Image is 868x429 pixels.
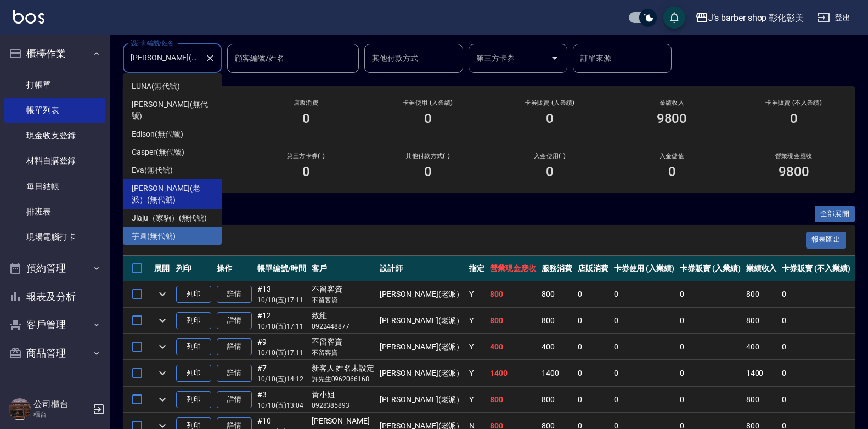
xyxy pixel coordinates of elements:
h3: 0 [424,111,432,126]
button: 報表匯出 [806,232,847,249]
th: 設計師 [377,256,466,281]
td: 800 [743,308,780,334]
td: 0 [575,360,611,386]
td: 0 [575,387,611,413]
button: 客戶管理 [4,311,105,339]
div: 不留客資 [312,336,375,348]
td: 0 [779,360,853,386]
p: 10/10 (五) 17:11 [257,348,306,358]
td: 800 [539,387,575,413]
h2: 入金使用(-) [502,153,598,160]
td: Y [466,387,487,413]
h2: 其他付款方式(-) [380,153,476,160]
h2: 業績收入 [624,99,719,106]
a: 材料自購登錄 [4,148,105,173]
p: 0928385893 [312,400,375,410]
th: 營業現金應收 [487,256,539,281]
h3: 0 [790,111,798,126]
th: 業績收入 [743,256,780,281]
label: 設計師編號/姓名 [131,39,173,47]
td: [PERSON_NAME](老派） [377,281,466,307]
td: 0 [611,387,678,413]
th: 卡券販賣 (不入業績) [779,256,853,281]
span: 訂單列表 [136,235,806,246]
div: 不留客資 [312,284,375,295]
a: 詳情 [217,312,252,329]
span: [PERSON_NAME](老派） (無代號) [132,183,213,206]
td: 800 [539,308,575,334]
td: [PERSON_NAME](老派） [377,334,466,360]
button: save [663,7,685,29]
a: 排班表 [4,199,105,224]
a: 報表匯出 [806,234,847,245]
button: 列印 [176,391,211,408]
h3: 0 [302,111,310,126]
span: Casper (無代號) [132,146,184,158]
a: 詳情 [217,365,252,382]
td: 0 [677,387,743,413]
td: 0 [677,281,743,307]
h3: 9800 [657,111,687,126]
span: Edison (無代號) [132,128,183,140]
td: #12 [255,308,309,334]
td: 0 [779,334,853,360]
td: Y [466,308,487,334]
td: 0 [611,360,678,386]
div: J’s barber shop 彰化彰美 [708,11,804,25]
td: #7 [255,360,309,386]
h3: 0 [424,164,432,179]
p: 10/10 (五) 13:04 [257,400,306,410]
button: 櫃檯作業 [4,39,105,68]
td: 1400 [743,360,780,386]
button: 全部展開 [815,206,855,223]
a: 詳情 [217,391,252,408]
th: 操作 [214,256,255,281]
th: 帳單編號/時間 [255,256,309,281]
a: 帳單列表 [4,98,105,123]
button: Open [546,49,563,67]
td: 1400 [487,360,539,386]
th: 卡券使用 (入業績) [611,256,678,281]
h2: 卡券使用 (入業績) [380,99,476,106]
button: J’s barber shop 彰化彰美 [691,7,808,29]
td: [PERSON_NAME](老派） [377,360,466,386]
td: 800 [487,281,539,307]
a: 詳情 [217,338,252,355]
div: 黃小姐 [312,389,375,400]
td: 0 [575,334,611,360]
h2: 第三方卡券(-) [258,153,353,160]
button: 列印 [176,286,211,303]
a: 現場電腦打卡 [4,224,105,250]
td: 0 [677,334,743,360]
td: [PERSON_NAME](老派） [377,308,466,334]
p: 10/10 (五) 14:12 [257,374,306,384]
td: Y [466,281,487,307]
span: [PERSON_NAME] (無代號) [132,99,213,122]
img: Logo [13,10,44,24]
div: 致維 [312,310,375,321]
td: 0 [779,281,853,307]
span: Jiaju（家駒） (無代號) [132,212,207,224]
td: Y [466,334,487,360]
th: 展開 [151,256,173,281]
td: 0 [611,308,678,334]
button: 報表及分析 [4,283,105,311]
td: 800 [487,387,539,413]
button: 登出 [813,8,855,28]
button: 預約管理 [4,254,105,283]
p: 許先生0962066168 [312,374,375,384]
p: 不留客資 [312,348,375,358]
div: 新客人 姓名未設定 [312,363,375,374]
td: #13 [255,281,309,307]
h2: 店販消費 [258,99,353,106]
a: 詳情 [217,286,252,303]
th: 店販消費 [575,256,611,281]
td: 800 [487,308,539,334]
td: 0 [677,360,743,386]
td: 0 [779,387,853,413]
p: 10/10 (五) 17:11 [257,321,306,331]
button: 列印 [176,338,211,355]
td: 800 [743,281,780,307]
button: expand row [154,286,171,302]
td: #3 [255,387,309,413]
